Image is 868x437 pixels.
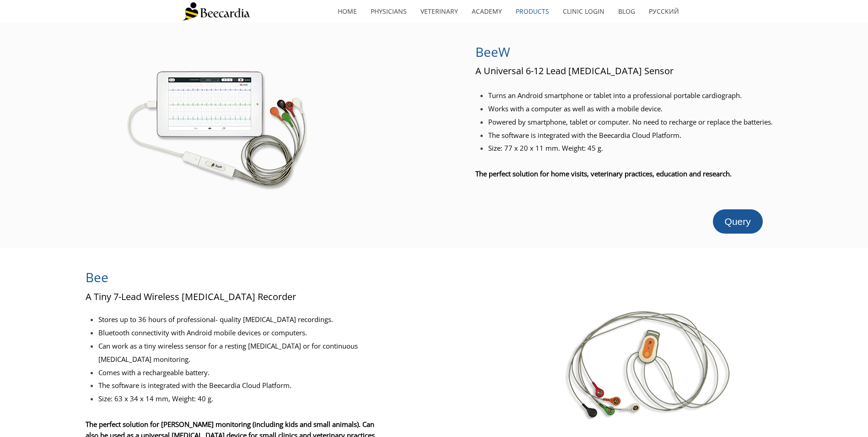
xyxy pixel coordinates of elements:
span: Comes with a rechargeable battery. [98,368,210,377]
a: Query [713,209,763,234]
span: BeeW [475,43,510,60]
span: Turns an Android smartphone or tablet into a professional portable cardiograph. [488,91,742,100]
span: Size: 63 x 34 x 14 mm, Weight: 40 g. [98,394,213,403]
a: Physicians [364,1,414,22]
a: Русский [642,1,686,22]
span: The software is integrated with the Beecardia Cloud Platform. [98,381,291,390]
span: Works with a computer as well as with a mobile device. [488,104,663,113]
a: Veterinary [414,1,465,22]
span: Bee [86,268,108,286]
span: Powered by smartphone, tablet or computer. No need to recharge or replace the batteries. [488,117,773,126]
span: Size: 77 x 20 x 11 mm. Weight: 45 g. [488,143,603,153]
span: A Tiny 7-Lead Wireless [MEDICAL_DATA] Recorder [86,290,296,303]
img: Beecardia [183,2,250,21]
span: The perfect solution for home visits, veterinary practices, education and research. [475,169,732,178]
span: Query [725,216,751,227]
span: Can work as a tiny wireless sensor for a resting [MEDICAL_DATA] or for continuous [MEDICAL_DATA] ... [98,341,358,364]
a: Clinic Login [556,1,611,22]
a: Products [509,1,556,22]
span: Bluetooth connectivity with Android mobile devices or computers. [98,328,307,337]
a: Academy [465,1,509,22]
span: Stores up to 36 hours of professional- quality [MEDICAL_DATA] recordings. [98,315,333,324]
span: The software is integrated with the Beecardia Cloud Platform. [488,131,681,140]
span: A Universal 6-12 Lead [MEDICAL_DATA] Sensor [475,65,674,77]
a: Blog [611,1,642,22]
a: home [331,1,364,22]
